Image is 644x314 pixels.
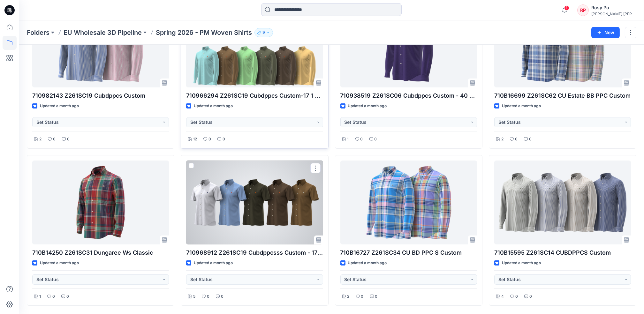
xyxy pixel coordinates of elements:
p: 2 [501,136,504,143]
p: 710938519 Z261SC06 Cubdppcs Custom - 40 1 SEERSUCKER-CUBDPPCS-LONG [340,91,477,100]
div: [PERSON_NAME] [PERSON_NAME] [591,11,636,16]
p: Spring 2026 - PM Woven Shirts [156,28,252,37]
p: 1 [347,136,349,143]
a: Folders [27,28,49,37]
button: New [591,27,620,38]
a: 710B15595 Z261SC14 CUBDPPCS Custom [494,161,631,244]
a: 710968912 Z261SC19 Cubdppcsss Custom - 17 1 PD LINEN V1-CUBDPPCSSS-SHORT [186,161,323,244]
p: 0 [529,136,532,143]
span: 1 [564,5,569,11]
p: 0 [223,136,225,143]
button: 9 [254,28,273,37]
p: 0 [53,136,56,143]
p: 0 [221,293,224,300]
p: 710982143 Z261SC19 Cubdppcs Custom [32,91,169,100]
a: EU Wholesale 3D Pipeline [64,28,142,37]
p: 0 [360,136,363,143]
p: 2 [39,136,42,143]
p: 2 [347,293,350,300]
p: Updated a month ago [40,103,79,109]
p: 0 [529,293,532,300]
div: Rosy Po [591,4,636,11]
p: Updated a month ago [348,260,387,266]
p: 9 [262,29,265,36]
p: 5 [193,293,195,300]
p: Updated a month ago [194,260,233,266]
p: 710968912 Z261SC19 Cubdppcsss Custom - 17 1 PD LINEN V1-CUBDPPCSSS-SHORT [186,248,323,257]
p: 4 [501,293,504,300]
p: 710B14250 Z261SC31 Dungaree Ws Classic [32,248,169,257]
a: 710938519 Z261SC06 Cubdppcs Custom - 40 1 SEERSUCKER-CUBDPPCS-LONG [340,3,477,87]
p: 0 [361,293,364,300]
p: 0 [208,136,211,143]
a: 710B16727 Z261SC34 CU BD PPC S Custom [340,161,477,244]
div: RP [577,4,589,16]
p: 710B15595 Z261SC14 CUBDPPCS Custom [494,248,631,257]
p: 0 [515,136,518,143]
p: 0 [207,293,209,300]
a: 710B16699 Z261SC62 CU Estate BB PPC Custom [494,3,631,87]
p: Updated a month ago [502,103,541,109]
p: 0 [375,136,377,143]
p: 710B16699 Z261SC62 CU Estate BB PPC Custom [494,91,631,100]
p: 1 [39,293,41,300]
p: Updated a month ago [348,103,387,109]
p: Updated a month ago [40,260,79,266]
a: 710B14250 Z261SC31 Dungaree Ws Classic [32,161,169,244]
p: 0 [67,136,70,143]
a: 710966294 Z261SC19 Cubdppcs Custom-17 1 PD LINEN V1-CUBDPPCS-LONG SLEEVE-SPORT SHIRT [186,3,323,87]
p: 0 [66,293,69,300]
a: 710982143 Z261SC19 Cubdppcs Custom [32,3,169,87]
p: 0 [52,293,55,300]
p: Updated a month ago [502,260,541,266]
p: Updated a month ago [194,103,233,109]
p: 12 [193,136,197,143]
p: 710B16727 Z261SC34 CU BD PPC S Custom [340,248,477,257]
p: 0 [375,293,378,300]
p: 0 [515,293,518,300]
p: 710966294 Z261SC19 Cubdppcs Custom-17 1 PD LINEN V1-CUBDPPCS-LONG SLEEVE-SPORT SHIRT [186,91,323,100]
